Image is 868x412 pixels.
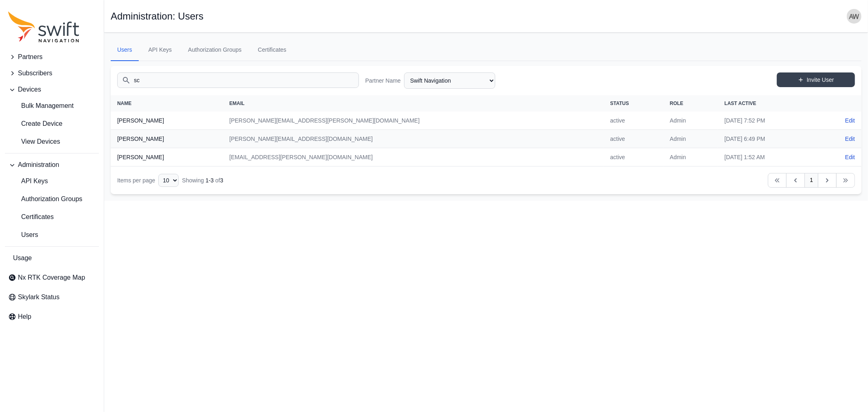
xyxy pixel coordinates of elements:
span: Create Device [8,119,62,129]
span: Certificates [8,212,54,222]
button: Devices [5,81,99,98]
td: active [604,130,664,148]
span: Nx RTK Coverage Map [18,273,85,283]
a: Nx RTK Coverage Map [5,270,99,286]
span: 1 - 3 [206,177,214,184]
th: Name [111,95,223,112]
td: Admin [663,112,718,130]
span: Items per page [117,177,155,184]
span: 3 [220,177,223,184]
a: API Keys [5,173,99,189]
button: Subscribers [5,65,99,81]
h1: Administration: Users [111,11,203,21]
button: Partners [5,49,99,65]
td: [DATE] 7:52 PM [718,112,818,130]
a: 1 [805,173,818,188]
a: Users [111,39,139,61]
th: [PERSON_NAME] [111,148,223,167]
td: [DATE] 6:49 PM [718,130,818,148]
th: [PERSON_NAME] [111,130,223,148]
a: Users [5,227,99,243]
a: Certificates [251,39,293,61]
span: Usage [13,253,32,263]
span: API Keys [8,176,48,186]
a: Edit [845,153,855,161]
td: active [604,112,664,130]
a: Edit [845,135,855,143]
button: Administration [5,157,99,173]
td: Admin [663,130,718,148]
td: [EMAIL_ADDRESS][PERSON_NAME][DOMAIN_NAME] [223,148,604,167]
a: Certificates [5,209,99,225]
th: Email [223,95,604,112]
th: Role [663,95,718,112]
span: Skylark Status [18,292,59,302]
img: user photo [847,9,861,24]
span: Subscribers [18,68,52,78]
span: Bulk Management [8,101,74,111]
a: Help [5,309,99,325]
span: Administration [18,160,59,170]
th: Last Active [718,95,818,112]
a: Edit [845,116,855,125]
span: Authorization Groups [8,194,82,204]
a: View Devices [5,134,99,150]
span: Devices [18,85,41,94]
input: Search [117,72,359,88]
span: Help [18,312,31,322]
span: Partners [18,52,42,62]
span: Users [8,230,38,240]
label: Partner Name [365,77,401,85]
a: Bulk Management [5,98,99,114]
div: Showing of [182,176,223,184]
th: Status [604,95,664,112]
a: Authorization Groups [5,191,99,207]
a: Invite User [777,72,855,87]
td: Admin [663,148,718,167]
select: Display Limit [158,174,179,187]
nav: Table navigation [111,167,861,194]
a: API Keys [142,39,179,61]
a: Skylark Status [5,289,99,305]
td: active [604,148,664,167]
a: Usage [5,250,99,266]
span: View Devices [8,137,60,147]
td: [DATE] 1:52 AM [718,148,818,167]
a: Authorization Groups [181,39,248,61]
select: Partner Name [404,72,495,89]
th: [PERSON_NAME] [111,112,223,130]
td: [PERSON_NAME][EMAIL_ADDRESS][DOMAIN_NAME] [223,130,604,148]
a: Create Device [5,116,99,132]
td: [PERSON_NAME][EMAIL_ADDRESS][PERSON_NAME][DOMAIN_NAME] [223,112,604,130]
